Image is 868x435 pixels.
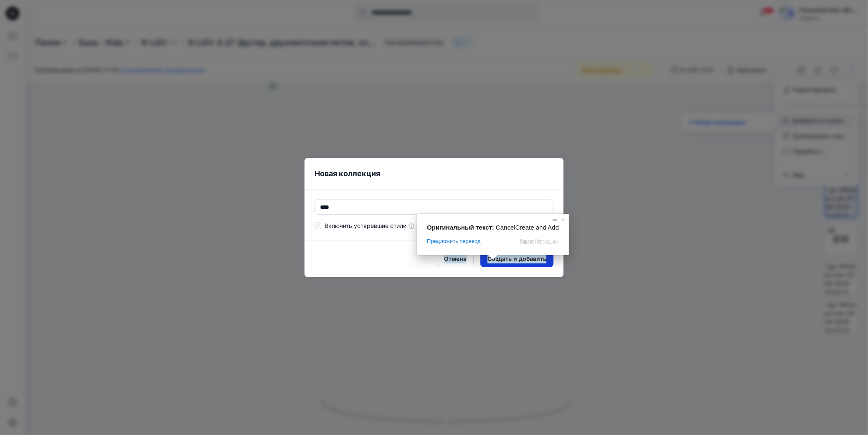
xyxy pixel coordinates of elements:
[496,224,559,231] span: CancelCreate and Add
[437,250,474,267] button: Отмена
[315,168,380,179] ya-tr-span: Новая коллекция
[487,254,546,263] ya-tr-span: Создать и добавить
[444,254,467,263] ya-tr-span: Отмена
[427,224,494,231] span: Оригинальный текст:
[480,250,553,267] button: Создать и добавить
[427,238,480,245] span: Предложить перевод
[325,221,406,230] ya-tr-span: Включить устаревшие стили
